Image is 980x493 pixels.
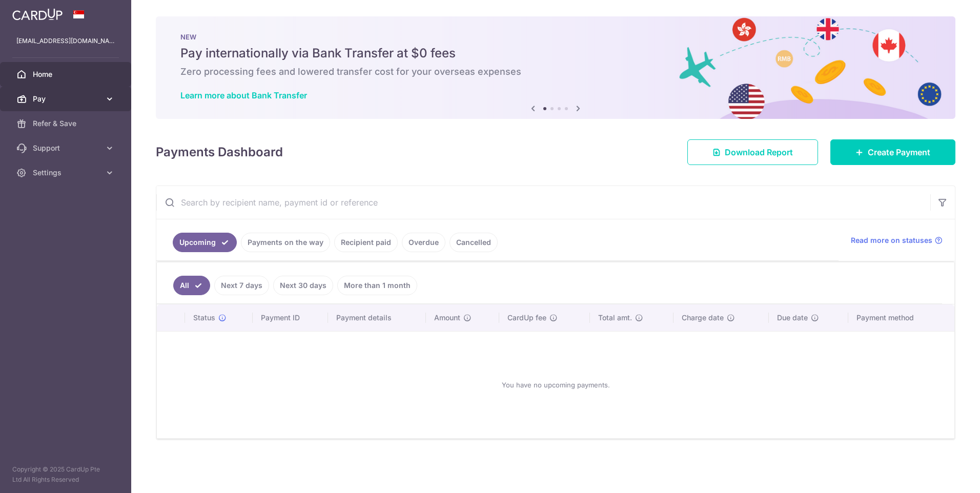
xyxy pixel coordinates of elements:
span: Read more on statuses [851,235,932,245]
a: Payments on the way [241,233,330,252]
span: Total amt. [598,313,632,323]
h4: Payments Dashboard [156,143,283,161]
div: You have no upcoming payments. [169,340,942,430]
span: Download Report [725,146,793,158]
a: Create Payment [830,139,955,165]
a: Learn more about Bank Transfer [180,90,307,100]
h6: Zero processing fees and lowered transfer cost for your overseas expenses [180,66,931,78]
th: Payment ID [253,304,328,331]
span: Refer & Save [33,118,100,129]
a: Next 30 days [273,276,333,295]
span: Due date [777,313,808,323]
span: Amount [434,313,460,323]
img: Bank transfer banner [156,16,955,119]
span: Pay [33,94,100,104]
p: NEW [180,33,931,41]
span: Charge date [682,313,724,323]
a: Upcoming [173,233,237,252]
h5: Pay internationally via Bank Transfer at $0 fees [180,45,931,61]
span: Support [33,143,100,153]
span: Settings [33,168,100,178]
a: Overdue [402,233,445,252]
a: All [173,276,210,295]
a: Cancelled [450,233,498,252]
a: Next 7 days [214,276,269,295]
a: Read more on statuses [851,235,943,245]
a: Recipient paid [334,233,398,252]
span: Home [33,69,100,79]
th: Payment method [848,304,954,331]
a: More than 1 month [337,276,417,295]
img: CardUp [12,8,63,20]
input: Search by recipient name, payment id or reference [156,186,930,219]
span: Status [193,313,215,323]
a: Download Report [687,139,818,165]
p: [EMAIL_ADDRESS][DOMAIN_NAME] [16,36,115,46]
th: Payment details [328,304,426,331]
span: Create Payment [868,146,930,158]
span: CardUp fee [507,313,546,323]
